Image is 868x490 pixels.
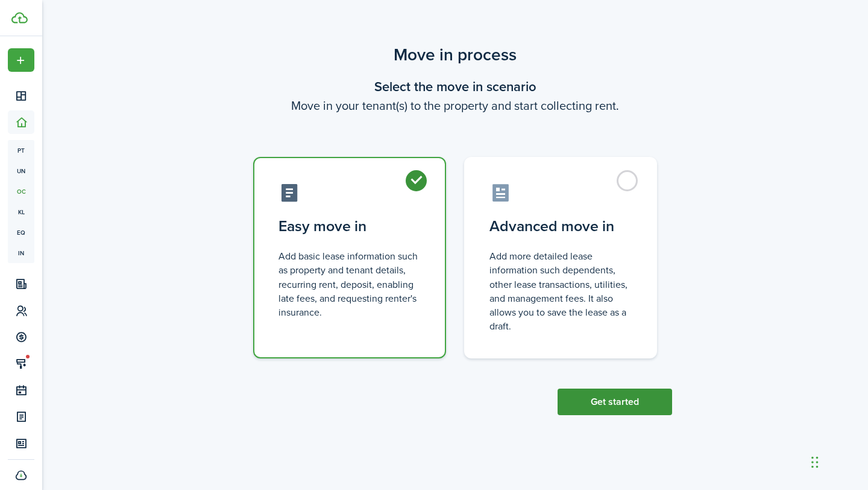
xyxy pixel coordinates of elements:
[8,222,34,243] a: eq
[8,243,34,263] a: in
[489,249,632,333] control-radio-card-description: Add more detailed lease information such dependents, other lease transactions, utilities, and man...
[238,77,672,97] wizard-step-header-title: Select the move in scenario
[489,215,632,237] control-radio-card-title: Advanced move in
[558,389,672,415] button: Get started
[278,249,421,319] control-radio-card-description: Add basic lease information such as property and tenant details, recurring rent, deposit, enablin...
[278,215,421,237] control-radio-card-title: Easy move in
[238,42,672,68] scenario-title: Move in process
[11,12,28,24] img: TenantCloud
[8,161,34,181] a: un
[8,48,34,72] button: Open menu
[808,432,868,490] iframe: Chat Widget
[8,181,34,202] a: oc
[8,202,34,222] a: kl
[8,140,34,161] a: pt
[811,444,819,480] div: Drag
[238,97,672,115] wizard-step-header-description: Move in your tenant(s) to the property and start collecting rent.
